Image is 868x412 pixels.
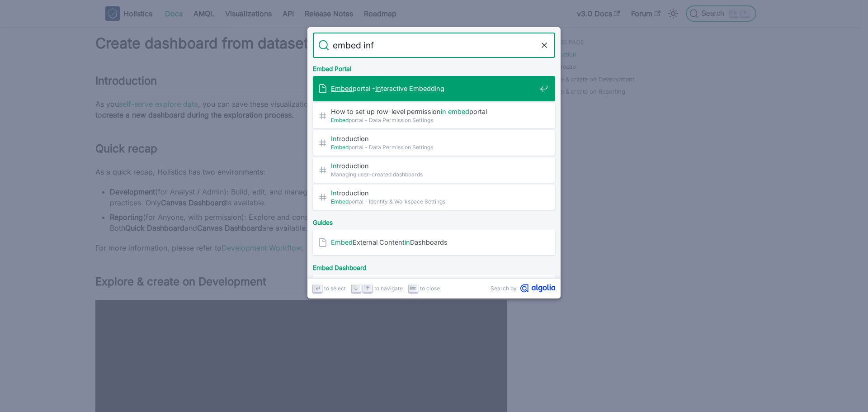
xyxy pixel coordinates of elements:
[331,117,349,123] mark: Embed
[314,285,321,292] svg: Enter key
[331,161,536,170] span: troduction​
[331,170,536,179] span: Managing user-created dashboards
[331,135,337,142] mark: In
[353,285,359,292] svg: Arrow down
[331,189,337,197] mark: In
[331,107,536,116] span: How to set up row-level permission portal​
[313,130,555,156] a: Introduction​Embedportal - Data Permission Settings
[313,185,555,210] a: Introduction​Embedportal - Identity & Workspace Settings
[313,76,555,101] a: Embedportal -Interactive Embedding
[313,103,555,128] a: How to set up row-level permissionin embedportal​Embedportal - Data Permission Settings
[329,33,539,58] input: Search docs
[331,189,536,197] span: troduction​
[331,162,337,170] mark: In
[331,85,353,92] mark: Embed
[491,284,555,293] a: Search byAlgolia
[331,143,536,152] span: portal - Data Permission Settings
[375,85,381,92] mark: In
[331,238,536,246] span: External Content Dashboards
[405,238,410,246] mark: in
[331,144,349,151] mark: Embed
[364,285,371,292] svg: Arrow up
[313,157,555,183] a: Introduction​Managing user-created dashboards
[539,40,550,51] button: Clear the query
[311,257,557,275] div: Embed Dashboard
[331,116,536,124] span: portal - Data Permission Settings
[311,58,557,76] div: Embed Portal
[311,212,557,230] div: Guides
[331,134,536,143] span: troduction​
[520,284,555,293] svg: Algolia
[374,284,403,293] span: to navigate
[331,197,536,206] span: portal - Identity & Workspace Settings
[331,198,349,205] mark: Embed
[420,284,440,293] span: to close
[448,108,469,115] mark: embed
[313,275,555,300] a: How to set up Drill-ThroughinEmbedded Dashboard​Single Dashboard embedding - Drill-Through
[331,238,353,246] mark: Embed
[331,84,536,93] span: portal - teractive Embedding
[324,284,346,293] span: to select
[410,285,416,292] svg: Escape key
[441,108,446,115] mark: in
[491,284,517,293] span: Search by
[313,230,555,255] a: EmbedExternal ContentinDashboards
